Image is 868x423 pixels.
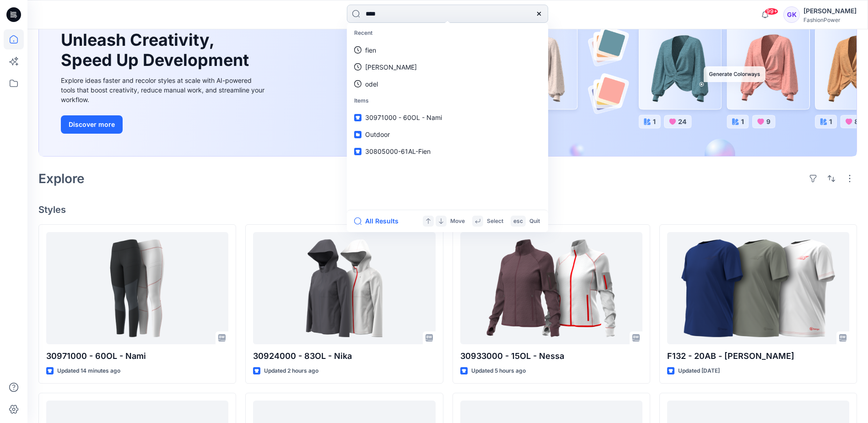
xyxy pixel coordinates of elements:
[765,8,778,15] span: 99+
[354,216,404,227] button: All Results
[365,79,378,89] p: odel
[667,232,849,344] a: F132 - 20AB - Edgar
[460,350,642,363] p: 30933000 - 15OL - Nessa
[38,171,85,186] h2: Explore
[349,109,546,126] a: 30971000 - 60OL - Nami
[61,115,267,134] a: Discover more
[46,350,228,363] p: 30971000 - 60OL - Nami
[253,232,435,344] a: 30924000 - 83OL - Nika
[349,143,546,160] a: 30805000-61AL-Fien
[513,217,523,226] p: esc
[57,366,120,376] p: Updated 14 minutes ago
[365,45,376,55] p: fien
[349,126,546,143] a: Outdoor
[365,147,431,155] span: 30805000-61AL-Fien
[365,114,442,121] span: 30971000 - 60OL - Nami
[264,366,318,376] p: Updated 2 hours ago
[487,217,503,226] p: Select
[349,42,546,59] a: fien
[678,366,720,376] p: Updated [DATE]
[529,217,540,226] p: Quit
[253,350,435,363] p: 30924000 - 83OL - Nika
[349,59,546,76] a: [PERSON_NAME]
[61,30,253,70] h1: Unleash Creativity, Speed Up Development
[365,62,417,72] p: odell
[471,366,526,376] p: Updated 5 hours ago
[365,130,390,138] span: Outdoor
[803,16,857,23] div: FashionPower
[783,6,800,23] div: GK
[61,115,123,134] button: Discover more
[61,76,267,104] div: Explore ideas faster and recolor styles at scale with AI-powered tools that boost creativity, red...
[46,232,228,344] a: 30971000 - 60OL - Nami
[450,217,465,226] p: Move
[667,350,849,363] p: F132 - 20AB - [PERSON_NAME]
[349,92,546,109] p: Items
[460,232,642,344] a: 30933000 - 15OL - Nessa
[349,25,546,42] p: Recent
[38,204,857,215] h4: Styles
[803,5,857,16] div: [PERSON_NAME]
[349,76,546,92] a: odel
